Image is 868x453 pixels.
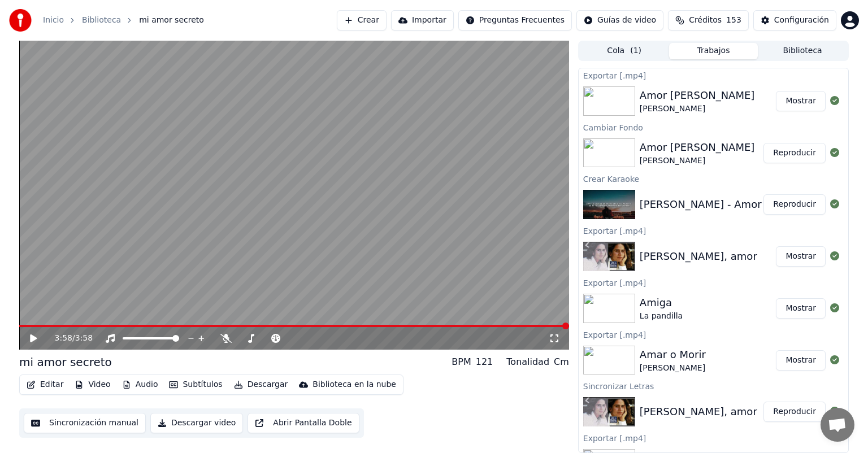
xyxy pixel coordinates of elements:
button: Mostrar [776,246,826,267]
img: youka [9,9,32,32]
button: Descargar [229,377,293,393]
button: Preguntas Frecuentes [458,10,572,31]
span: mi amor secreto [139,15,204,26]
div: [PERSON_NAME], amor [640,404,757,420]
div: BPM [452,355,471,369]
button: Mostrar [776,350,826,371]
span: ( 1 ) [630,45,641,56]
div: 121 [476,355,493,369]
div: [PERSON_NAME] [640,103,755,115]
span: 153 [726,15,741,26]
button: Descargar video [150,413,243,433]
a: Inicio [43,15,64,26]
span: Créditos [689,15,722,26]
div: [PERSON_NAME] [640,155,755,167]
button: Reproducir [763,402,826,422]
span: 3:58 [55,333,72,344]
div: Tonalidad [506,355,549,369]
button: Configuración [753,10,836,31]
button: Mostrar [776,298,826,319]
div: La pandilla [640,311,683,322]
div: mi amor secreto [19,354,112,370]
button: Audio [118,377,163,393]
div: Exportar [.mp4] [579,68,848,82]
button: Crear [337,10,387,31]
button: Video [70,377,115,393]
div: Biblioteca en la nube [313,379,396,390]
button: Subtítulos [164,377,227,393]
div: Amor [PERSON_NAME] [640,88,755,103]
div: Exportar [.mp4] [579,431,848,445]
a: Chat abierto [821,408,854,442]
div: [PERSON_NAME] - Amor [PERSON_NAME] [640,197,849,212]
button: Reproducir [763,194,826,215]
button: Reproducir [763,143,826,163]
button: Mostrar [776,91,826,111]
span: 3:58 [75,333,93,344]
div: Exportar [.mp4] [579,224,848,237]
div: Sincronizar Letras [579,379,848,393]
button: Créditos153 [668,10,749,31]
div: Exportar [.mp4] [579,328,848,341]
div: Crear Karaoke [579,172,848,185]
div: [PERSON_NAME] [640,363,706,374]
div: Cm [554,355,569,369]
button: Editar [22,377,68,393]
button: Guías de video [576,10,663,31]
div: Cambiar Fondo [579,120,848,134]
a: Biblioteca [82,15,121,26]
div: Amar o Morir [640,347,706,363]
div: Exportar [.mp4] [579,276,848,289]
div: Amor [PERSON_NAME] [640,140,755,155]
div: Amiga [640,295,683,311]
button: Trabajos [669,43,758,59]
button: Cola [580,43,669,59]
button: Importar [391,10,454,31]
div: / [55,333,82,344]
nav: breadcrumb [43,15,204,26]
button: Sincronización manual [24,413,146,433]
button: Biblioteca [758,43,847,59]
button: Abrir Pantalla Doble [248,413,359,433]
div: Configuración [774,15,829,26]
div: [PERSON_NAME], amor [640,249,757,264]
